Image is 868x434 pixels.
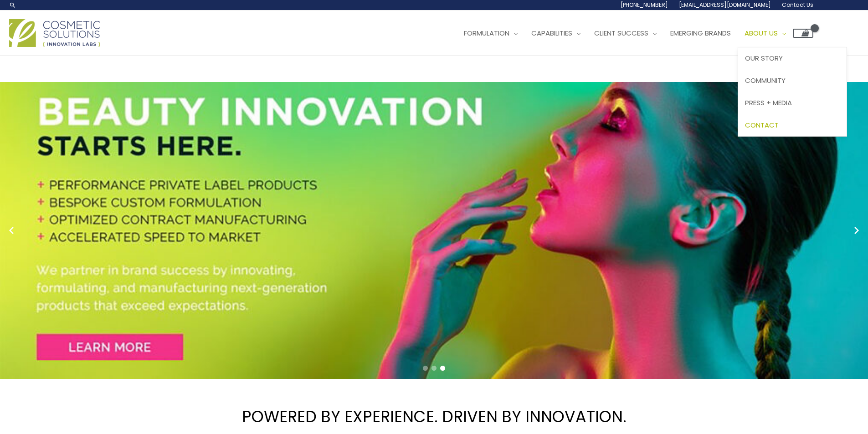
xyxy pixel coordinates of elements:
a: About Us [738,20,793,47]
img: Cosmetic Solutions Logo [9,19,100,47]
button: Next slide [850,224,863,237]
a: Client Success [587,20,663,47]
a: Capabilities [524,20,587,47]
span: Emerging Brands [670,28,731,38]
a: Press + Media [738,92,847,114]
a: Contact [738,114,847,136]
nav: Site Navigation [450,20,813,47]
a: Our Story [738,47,847,70]
span: Community [745,76,786,85]
span: [EMAIL_ADDRESS][DOMAIN_NAME] [679,1,771,9]
span: Press + Media [745,98,792,107]
span: Client Success [594,28,648,38]
span: Capabilities [531,28,572,38]
span: Go to slide 2 [431,366,437,371]
span: Contact [745,120,779,130]
span: About Us [745,28,778,38]
button: Previous slide [5,224,18,237]
a: Formulation [457,20,524,47]
a: Community [738,70,847,92]
span: Our Story [745,53,783,63]
span: Go to slide 3 [440,366,445,371]
span: Go to slide 1 [423,366,428,371]
span: Formulation [464,28,509,38]
span: Contact Us [782,1,813,9]
a: Emerging Brands [663,20,738,47]
a: View Shopping Cart, empty [793,29,813,38]
span: [PHONE_NUMBER] [621,1,668,9]
a: Search icon link [9,1,16,9]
